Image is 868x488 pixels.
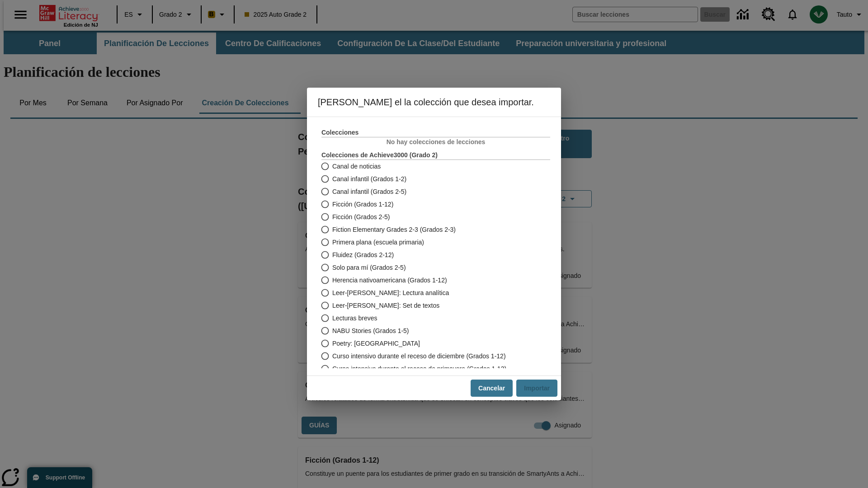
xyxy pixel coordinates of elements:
h3: Colecciones [321,128,550,137]
span: Leer-[PERSON_NAME]: Lectura analítica [332,288,449,298]
span: Primera plana (escuela primaria) [332,238,424,247]
h3: Colecciones de Achieve3000 (Grado 2 ) [321,150,550,160]
span: NABU Stories (Grados 1-5) [332,326,409,336]
span: Ficción (Grados 2-5) [332,212,390,222]
span: Fiction Elementary Grades 2-3 (Grados 2-3) [332,225,456,235]
span: Ficción (Grados 1-12) [332,200,393,209]
span: Curso intensivo durante el receso de primavera (Grados 1-12) [332,364,506,374]
span: Solo para mí (Grados 2-5) [332,263,406,272]
h6: [PERSON_NAME] el la colección que desea importar. [307,88,561,117]
p: No hay colecciones de lecciones [321,137,550,147]
span: Leer-[PERSON_NAME]: Set de textos [332,301,439,310]
span: Canal infantil (Grados 1-2) [332,174,406,184]
span: Curso intensivo durante el receso de diciembre (Grados 1-12) [332,352,506,361]
span: Canal infantil (Grados 2-5) [332,187,406,197]
button: Cancelar [471,380,513,397]
span: Poetry: [GEOGRAPHIC_DATA] [332,339,420,348]
span: Fluidez (Grados 2-12) [332,250,394,260]
span: Lecturas breves [332,314,377,323]
span: Canal de noticias [332,162,381,171]
span: Herencia nativoamericana (Grados 1-12) [332,276,447,285]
